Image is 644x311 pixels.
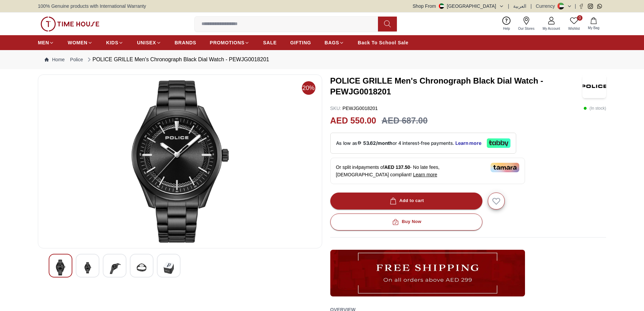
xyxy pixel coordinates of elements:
[38,3,146,9] span: 100% Genuine products with International Warranty
[540,26,563,31] span: My Account
[44,80,316,243] img: POLICE GRILLE Men's Chronograph Black Dial Watch - PEWJG0018201
[38,50,606,69] nav: Breadcrumb
[330,250,525,296] img: ...
[439,3,444,9] img: United Arab Emirates
[330,106,341,111] span: SKU :
[330,75,583,97] h3: POLICE GRILLE Men's Chronograph Black Dial Watch - PEWJG0018201
[514,15,539,32] a: Our Stores
[109,260,121,276] img: POLICE GRILLE Men's Chronograph Black Dial Watch - PEWJG0018201
[86,55,269,64] div: POLICE GRILLE Men's Chronograph Black Dial Watch - PEWJG0018201
[175,39,196,46] span: BRANDS
[413,172,437,177] span: Learn more
[583,105,606,112] p: ( In stock )
[70,56,83,63] a: Police
[358,39,408,46] span: Back To School Sale
[302,81,315,95] span: 20%
[500,26,513,31] span: Help
[330,114,376,127] h2: AED 550.00
[175,37,196,49] a: BRANDS
[384,164,410,170] span: AED 137.50
[290,39,311,46] span: GIFTING
[325,37,344,49] a: BAGS
[513,3,526,9] button: العربية
[263,39,277,46] span: SALE
[588,4,593,9] a: Instagram
[210,37,250,49] a: PROMOTIONS
[54,260,67,275] img: POLICE GRILLE Men's Chronograph Black Dial Watch - PEWJG0018201
[575,3,576,9] span: |
[38,39,49,46] span: MEN
[81,260,94,276] img: POLICE GRILLE Men's Chronograph Black Dial Watch - PEWJG0018201
[491,163,519,172] img: Tamara
[68,37,93,49] a: WOMEN
[290,37,311,49] a: GIFTING
[585,25,602,30] span: My Bag
[582,74,606,98] img: POLICE GRILLE Men's Chronograph Black Dial Watch - PEWJG0018201
[136,260,148,276] img: POLICE GRILLE Men's Chronograph Black Dial Watch - PEWJG0018201
[536,3,558,9] div: Currency
[137,37,161,49] a: UNISEX
[68,39,88,46] span: WOMEN
[330,193,482,209] button: Add to cart
[45,56,65,63] a: Home
[499,15,514,32] a: Help
[516,26,537,31] span: Our Stores
[330,214,482,230] button: Buy Now
[413,3,504,9] button: Shop From[GEOGRAPHIC_DATA]
[391,218,421,226] div: Buy Now
[564,15,584,32] a: 0Wishlist
[325,39,339,46] span: BAGS
[530,3,532,9] span: |
[38,37,54,49] a: MEN
[106,39,118,46] span: KIDS
[210,39,245,46] span: PROMOTIONS
[330,105,378,112] p: PEWJG0018201
[137,39,156,46] span: UNISEX
[263,37,277,49] a: SALE
[508,3,509,9] span: |
[358,37,408,49] a: Back To School Sale
[579,4,584,9] a: Facebook
[106,37,123,49] a: KIDS
[388,197,424,205] div: Add to cart
[566,26,582,31] span: Wishlist
[41,17,99,31] img: ...
[330,158,525,184] div: Or split in 4 payments of - No late fees, [DEMOGRAPHIC_DATA] compliant!
[584,16,603,32] button: My Bag
[597,4,602,9] a: Whatsapp
[382,114,428,127] h3: AED 687.00
[577,15,582,21] span: 0
[163,260,175,276] img: POLICE GRILLE Men's Chronograph Black Dial Watch - PEWJG0018201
